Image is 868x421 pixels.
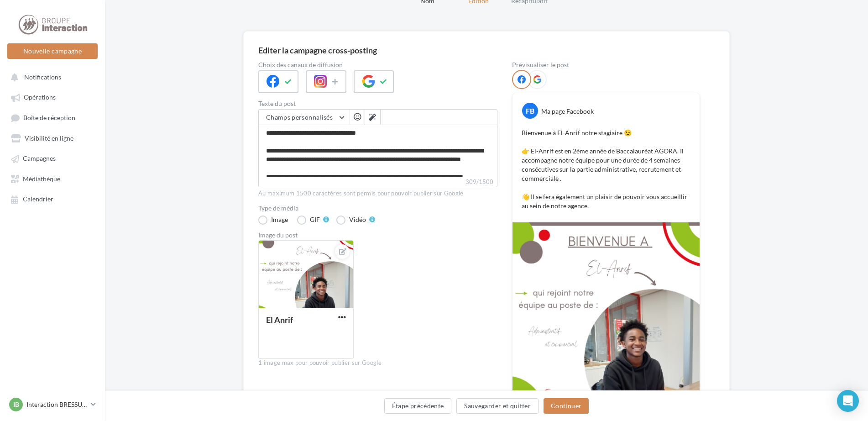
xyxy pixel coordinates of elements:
button: Sauvegarder et quitter [456,398,539,414]
span: Notifications [24,73,61,81]
a: Visibilité en ligne [5,130,99,146]
label: 309/1500 [258,177,497,187]
label: Type de média [258,205,497,211]
button: Étape précédente [384,398,452,414]
span: Calendrier [23,195,53,203]
a: Calendrier [5,190,99,207]
span: Visibilité en ligne [25,134,73,142]
button: Notifications [5,68,96,85]
p: Bienvenue à El-Anrif notre stagiaire 😉 👉 El-Anrif est en 2ème année de Baccalauréat AGORA. Il acc... [522,128,690,210]
span: Médiathèque [23,175,60,183]
button: Nouvelle campagne [7,43,98,59]
label: Texte du post [258,100,497,107]
a: Médiathèque [5,170,99,187]
p: Interaction BRESSUIRE [26,400,87,409]
a: IB Interaction BRESSUIRE [7,396,98,413]
div: El Anrif [266,315,293,325]
a: Opérations [5,89,99,105]
div: Editer la campagne cross-posting [258,46,377,54]
label: Choix des canaux de diffusion [258,62,497,68]
div: Open Intercom Messenger [837,390,859,412]
div: FB [522,103,538,119]
span: IB [13,400,19,409]
div: Image du post [258,232,497,238]
div: Vidéo [349,216,366,223]
span: Boîte de réception [23,114,75,121]
div: 1 image max pour pouvoir publier sur Google [258,359,497,367]
a: Boîte de réception [5,109,99,126]
div: Prévisualiser le post [512,62,700,68]
div: GIF [310,216,320,223]
button: Continuer [544,398,589,414]
span: Champs personnalisés [266,113,333,121]
div: Ma page Facebook [541,107,594,116]
span: Campagnes [23,155,56,163]
div: Image [271,216,288,223]
button: Champs personnalisés [259,110,350,125]
span: Opérations [24,94,56,101]
div: Au maximum 1500 caractères sont permis pour pouvoir publier sur Google [258,189,497,198]
a: Campagnes [5,150,99,166]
